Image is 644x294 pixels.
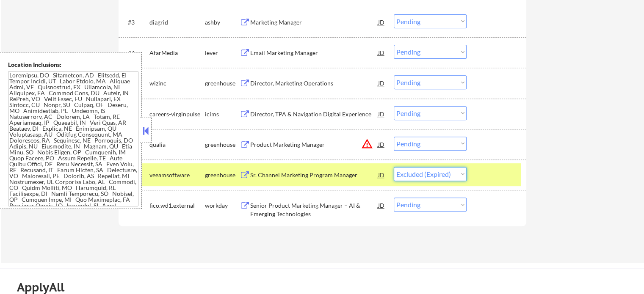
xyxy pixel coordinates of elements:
[377,167,386,182] div: JD
[377,75,386,91] div: JD
[205,110,240,118] div: icims
[250,201,378,218] div: Senior Product Marketing Manager – AI & Emerging Technologies
[205,79,240,88] div: greenhouse
[250,110,378,118] div: Director, TPA & Navigation Digital Experience
[149,49,205,57] div: AfarMedia
[128,18,143,27] div: #3
[250,171,378,179] div: Sr. Channel Marketing Program Manager
[205,171,240,179] div: greenhouse
[250,49,378,57] div: Email Marketing Manager
[205,201,240,210] div: workday
[205,49,240,57] div: lever
[205,140,240,149] div: greenhouse
[250,79,378,88] div: Director, Marketing Operations
[377,14,386,30] div: JD
[149,18,205,27] div: diagrid
[205,18,240,27] div: ashby
[361,138,373,150] button: warning_amber
[149,201,205,210] div: fico.wd1.external
[250,18,378,27] div: Marketing Manager
[377,45,386,60] div: JD
[377,137,386,152] div: JD
[149,110,205,118] div: careers-virginpulse
[8,60,138,69] div: Location Inclusions:
[149,171,205,179] div: veeamsoftware
[149,140,205,149] div: qualia
[149,79,205,88] div: wizinc
[377,198,386,213] div: JD
[250,140,378,149] div: Product Marketing Manager
[377,106,386,121] div: JD
[128,49,143,57] div: #4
